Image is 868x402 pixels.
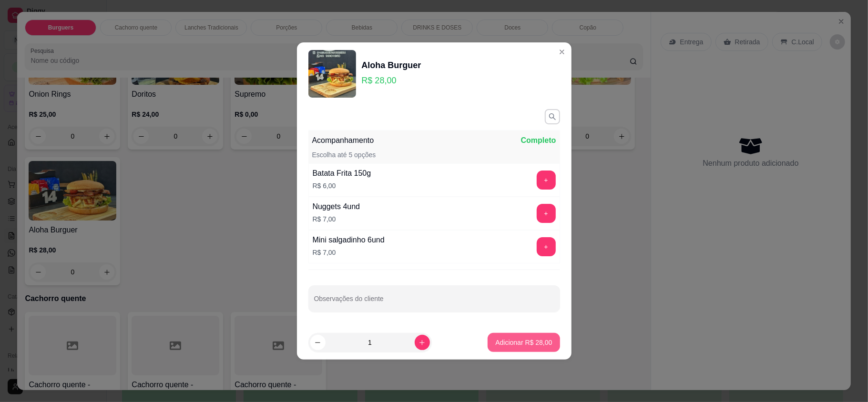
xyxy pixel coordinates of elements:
div: Aloha Burguer [362,59,421,72]
div: Mini salgadinho 6und [313,234,385,246]
button: decrease-product-quantity [310,335,326,350]
p: Adicionar R$ 28,00 [495,338,552,347]
div: Batata Frita 150g [313,168,371,179]
p: Acompanhamento [312,135,374,146]
div: Nuggets 4und [313,201,360,212]
button: add [537,204,556,223]
button: add [537,171,556,190]
button: increase-product-quantity [415,335,430,350]
p: Completo [521,135,556,146]
p: Escolha até 5 opções [312,150,376,160]
p: R$ 28,00 [362,74,421,87]
img: product-image [308,50,356,98]
button: Close [554,44,570,60]
p: R$ 7,00 [313,214,360,224]
p: R$ 7,00 [313,248,385,257]
p: R$ 6,00 [313,181,371,191]
button: add [537,237,556,256]
button: Adicionar R$ 28,00 [488,333,560,352]
input: Observações do cliente [314,298,554,307]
